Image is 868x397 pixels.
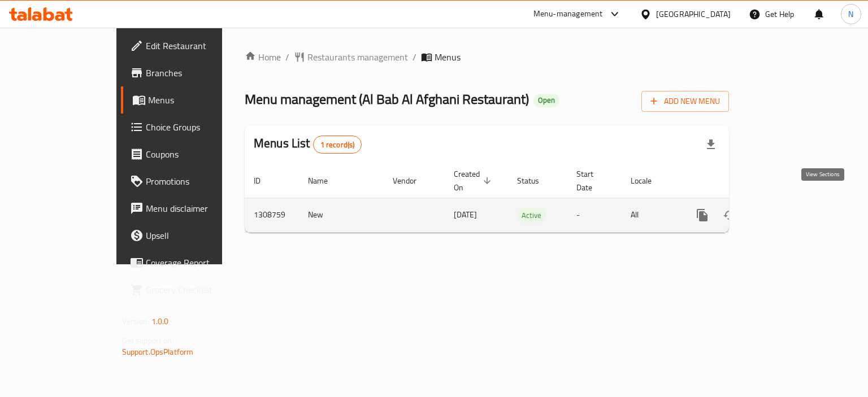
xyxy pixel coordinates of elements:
div: Active [517,208,546,222]
a: Home [245,50,281,64]
span: 1 record(s) [314,139,362,150]
span: Active [517,209,546,222]
span: N [848,8,853,20]
span: Upsell [146,229,253,242]
a: Promotions [121,168,262,195]
span: Status [517,174,554,187]
span: Locale [631,174,666,187]
span: Name [308,174,342,187]
table: enhanced table [245,164,806,233]
a: Coupons [121,141,262,168]
span: Promotions [146,174,253,188]
td: New [299,198,384,232]
span: 1.0.0 [151,314,169,329]
span: Choice Groups [146,120,253,134]
span: ID [254,174,275,187]
span: Version: [122,314,150,329]
span: Vendor [393,174,431,187]
span: Coverage Report [146,256,253,269]
td: All [622,198,680,232]
li: / [413,50,416,64]
span: Edit Restaurant [146,39,253,53]
span: [DATE] [454,207,477,222]
li: / [285,50,289,64]
a: Grocery Checklist [121,276,262,303]
span: Branches [146,66,253,80]
nav: breadcrumb [245,50,729,64]
span: Menu management ( Al Bab Al Afghani Restaurant ) [245,86,529,112]
span: Created On [454,167,494,194]
span: Restaurants management [307,50,408,64]
div: Export file [697,131,724,158]
a: Upsell [121,222,262,249]
span: Get support on: [122,333,174,348]
span: Coupons [146,147,253,161]
button: more [689,202,716,229]
th: Actions [680,164,806,198]
a: Restaurants management [294,50,408,64]
span: Open [533,95,559,105]
span: Add New Menu [650,94,720,108]
a: Coverage Report [121,249,262,276]
span: Menus [148,93,253,107]
h2: Menus List [254,135,362,154]
a: Menu disclaimer [121,195,262,222]
span: Grocery Checklist [146,283,253,296]
div: [GEOGRAPHIC_DATA] [656,8,731,20]
a: Edit Restaurant [121,32,262,59]
span: Start Date [576,167,608,194]
span: Menu disclaimer [146,202,253,215]
a: Support.OpsPlatform [122,344,194,359]
span: Menus [435,50,461,64]
a: Branches [121,59,262,86]
div: Open [533,94,559,107]
button: Add New Menu [641,91,729,112]
a: Menus [121,86,262,114]
a: Choice Groups [121,114,262,141]
td: 1308759 [245,198,299,232]
div: Total records count [313,136,362,154]
td: - [567,198,622,232]
div: Menu-management [533,7,603,21]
